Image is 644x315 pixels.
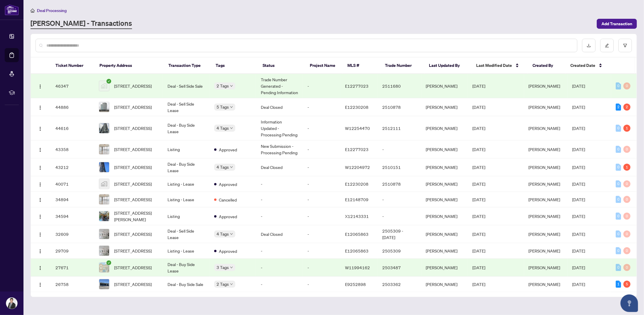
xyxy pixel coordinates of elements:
div: 0 [623,264,631,271]
img: Logo [38,266,43,270]
span: check-circle [107,260,111,265]
td: 34894 [51,192,94,207]
td: [PERSON_NAME] [421,192,468,207]
td: - [378,140,421,158]
td: - [303,225,340,243]
td: - [303,277,340,292]
span: X12143331 [345,214,369,219]
td: 2503362 [378,277,421,292]
span: 2 Tags [217,281,229,287]
th: Last Updated By [425,57,471,74]
span: Cancelled [219,197,237,203]
span: E12065863 [345,231,369,237]
td: Listing [163,140,209,158]
button: Logo [36,280,45,289]
td: - [303,116,340,140]
div: 0 [623,213,631,220]
span: [STREET_ADDRESS] [114,281,152,287]
span: [STREET_ADDRESS] [114,164,152,170]
span: [DATE] [572,104,585,110]
td: - [256,259,303,277]
span: [DATE] [572,181,585,187]
span: [STREET_ADDRESS] [114,248,152,254]
img: logo [5,4,19,15]
div: 5 [623,281,631,288]
img: thumbnail-img [99,229,109,239]
div: 1 [623,164,631,171]
button: Logo [36,81,45,91]
div: 2 [616,104,621,111]
button: Open asap [621,294,638,312]
span: [PERSON_NAME] [529,265,560,270]
th: Property Address [95,57,164,74]
td: Deal - Buy Side Sale [163,277,209,292]
td: - [303,176,340,192]
span: [DATE] [473,126,486,131]
td: 46347 [51,74,94,98]
button: Logo [36,179,45,189]
span: [DATE] [473,165,486,170]
td: New Submission - Processing Pending [256,140,303,158]
div: 0 [616,213,621,220]
span: down [230,283,233,286]
span: E12230208 [345,104,369,110]
span: [DATE] [473,214,486,219]
span: check-circle [107,79,111,84]
img: Logo [38,282,43,287]
span: 3 Tags [217,264,229,271]
span: 5 Tags [217,104,229,110]
span: [PERSON_NAME] [529,165,560,170]
span: [STREET_ADDRESS] [114,125,152,131]
td: Deal Closed [256,98,303,116]
td: - [303,74,340,98]
span: [PERSON_NAME] [529,231,560,237]
td: 2505309 - [DATE] [378,225,421,243]
td: Deal - Sell Side Lease [163,225,209,243]
span: [PERSON_NAME] [529,197,560,202]
div: 0 [616,180,621,187]
td: [PERSON_NAME] [421,98,468,116]
img: Logo [38,165,43,170]
td: Deal - Sell Side Sale [163,74,209,98]
td: Deal - Buy Side Lease [163,158,209,176]
td: [PERSON_NAME] [421,116,468,140]
img: thumbnail-img [99,246,109,256]
span: 4 Tags [217,231,229,237]
span: down [230,84,233,87]
td: Deal - Buy Side Lease [163,116,209,140]
span: [DATE] [572,197,585,202]
th: Project Name [305,57,343,74]
span: [STREET_ADDRESS] [114,231,152,237]
td: Listing - Lease [163,192,209,207]
td: Listing - Lease [163,243,209,259]
span: 2 Tags [217,82,229,89]
td: Deal - Sell Side Lease [163,98,209,116]
td: Listing [163,207,209,225]
span: E12148709 [345,197,369,202]
div: 0 [616,231,621,238]
span: [STREET_ADDRESS] [114,146,152,153]
td: - [303,259,340,277]
td: 32609 [51,225,94,243]
img: thumbnail-img [99,279,109,289]
img: Logo [38,232,43,237]
span: [PERSON_NAME] [529,83,560,89]
span: [DATE] [572,282,585,287]
td: 43358 [51,140,94,158]
button: Logo [36,102,45,112]
div: 0 [616,164,621,171]
img: thumbnail-img [99,123,109,133]
span: [DATE] [473,104,486,110]
img: thumbnail-img [99,194,109,204]
span: [DATE] [572,265,585,270]
th: Ticket Number [51,57,95,74]
div: 0 [616,82,621,89]
td: 40071 [51,176,94,192]
td: 2510151 [378,158,421,176]
span: edit [605,43,609,48]
span: [DATE] [473,248,486,253]
span: down [230,127,233,130]
span: [DATE] [572,214,585,219]
img: thumbnail-img [99,144,109,154]
img: Logo [38,148,43,152]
